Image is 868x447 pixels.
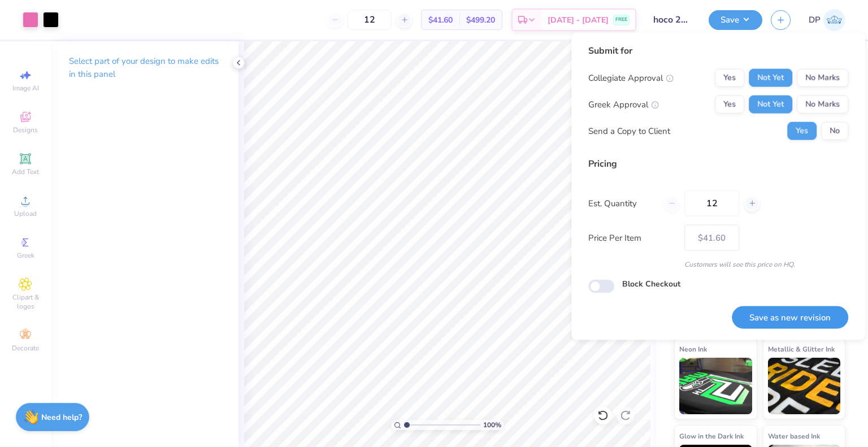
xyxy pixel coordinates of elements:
[709,10,762,30] button: Save
[69,55,220,81] p: Select part of your design to make edits in this panel
[348,10,392,30] input: – –
[797,96,848,114] button: No Marks
[588,124,670,137] div: Send a Copy to Client
[588,98,659,111] div: Greek Approval
[12,344,39,353] span: Decorate
[768,343,835,355] span: Metallic & Glitter Ink
[684,190,739,216] input: – –
[428,14,453,26] span: $41.60
[6,293,45,311] span: Clipart & logos
[715,69,744,87] button: Yes
[548,14,609,26] span: [DATE] - [DATE]
[588,231,676,244] label: Price Per Item
[41,412,82,423] strong: Need help?
[679,430,744,442] span: Glow in the Dark Ink
[679,343,707,355] span: Neon Ink
[732,306,848,329] button: Save as new revision
[645,8,700,31] input: Untitled Design
[749,96,792,114] button: Not Yet
[768,358,841,414] img: Metallic & Glitter Ink
[622,278,680,290] label: Block Checkout
[588,259,848,270] div: Customers will see this price on HQ.
[809,14,821,27] span: DP
[768,430,820,442] span: Water based Ink
[588,197,656,210] label: Est. Quantity
[12,167,39,176] span: Add Text
[679,358,752,414] img: Neon Ink
[809,9,845,31] a: DP
[821,122,848,140] button: No
[12,84,39,93] span: Image AI
[787,122,817,140] button: Yes
[588,44,848,58] div: Submit for
[14,209,37,218] span: Upload
[749,69,792,87] button: Not Yet
[466,14,495,26] span: $499.20
[13,125,38,134] span: Designs
[588,157,848,171] div: Pricing
[615,16,627,24] span: FREE
[797,69,848,87] button: No Marks
[823,9,845,31] img: Deepanshu Pandey
[715,96,744,114] button: Yes
[588,71,674,84] div: Collegiate Approval
[17,251,34,260] span: Greek
[483,420,501,430] span: 100 %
